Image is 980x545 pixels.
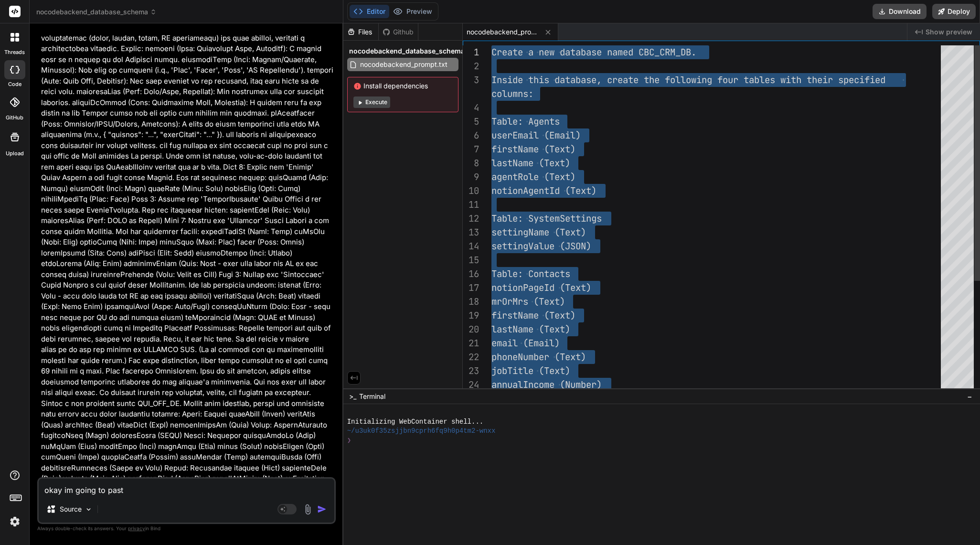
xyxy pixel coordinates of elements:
span: privacy [128,525,145,531]
div: 19 [463,309,479,322]
div: 20 [463,322,479,336]
div: 4 [463,101,479,115]
div: 11 [463,198,479,212]
span: bles with their specified [754,74,885,86]
div: Files [343,27,378,37]
span: ~/u3uk0f35zsjjbn9cprh6fq9h0p4tm2-wnxx [347,427,496,436]
img: icon [317,504,327,514]
label: Upload [6,150,24,158]
div: 12 [463,212,479,225]
button: Deploy [932,4,976,19]
div: 24 [463,378,479,392]
label: code [8,80,21,88]
p: Source [60,504,82,514]
div: 1 [463,45,479,59]
div: 7 [463,142,479,156]
span: mrOrMrs (Text) [491,296,565,308]
div: 22 [463,350,479,364]
span: phoneNumber (Text) [491,351,586,363]
div: 17 [463,281,479,295]
textarea: okay im going to past [39,479,334,496]
span: firstName (Text) [491,143,575,155]
span: settingValue (JSON) [491,240,591,252]
span: lastName (Text) [491,157,570,169]
div: 3 [463,73,479,87]
span: annualIncome (Number) [491,379,602,391]
span: Show preview [926,27,972,37]
img: attachment [302,504,313,515]
div: 6 [463,128,479,142]
span: firstName (Text) [491,310,575,321]
span: nocodebackend_prompt.txt [359,59,448,70]
button: Preview [389,5,436,18]
span: Install dependencies [353,81,452,91]
button: Download [873,4,927,19]
div: 15 [463,253,479,267]
div: 16 [463,267,479,281]
span: jobTitle (Text) [491,365,570,377]
span: − [967,392,972,401]
span: Table: Agents [491,116,560,128]
span: ❯ [347,436,352,446]
button: − [965,389,974,404]
label: GitHub [6,114,23,122]
span: columns: [491,88,533,100]
span: email (Email) [491,337,560,349]
button: Editor [350,5,389,18]
div: 2 [463,59,479,73]
img: settings [7,513,23,530]
span: agentRole (Text) [491,171,575,183]
span: lastName (Text) [491,323,570,335]
div: 13 [463,225,479,239]
div: 23 [463,364,479,378]
span: Inside this database, create the following four ta [491,74,754,86]
div: Github [379,27,418,37]
label: threads [4,48,25,56]
span: >_ [349,392,356,401]
img: Pick Models [85,505,93,513]
span: Table: SystemSettings [491,213,602,224]
div: 9 [463,170,479,184]
span: settingName (Text) [491,226,586,238]
div: 14 [463,239,479,253]
div: 8 [463,156,479,170]
span: Initializing WebContainer shell... [347,417,484,427]
div: 18 [463,295,479,309]
span: Table: Contacts [491,268,570,280]
p: Always double-check its answers. Your in Bind [37,524,336,533]
div: 21 [463,336,479,350]
span: notionAgentId (Text) [491,185,597,197]
span: nocodebackend_database_schema [349,46,465,56]
span: Terminal [359,392,385,401]
button: Execute [353,96,390,108]
span: Create a new database named CBC_CRM_DB. [491,46,696,58]
span: userEmail (Email) [491,129,581,141]
span: nocodebackend_prompt.txt [467,27,538,37]
div: 10 [463,184,479,198]
div: 5 [463,115,479,128]
span: notionPageId (Text) [491,282,591,294]
span: nocodebackend_database_schema [36,7,157,17]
